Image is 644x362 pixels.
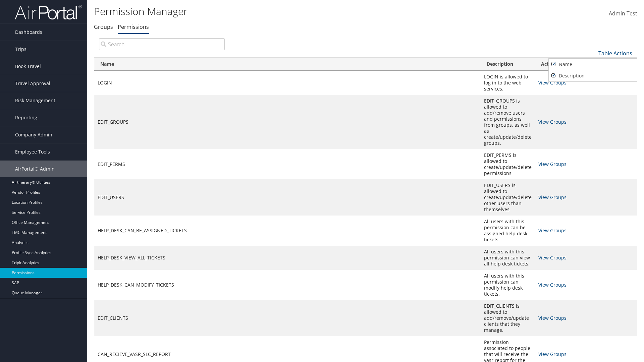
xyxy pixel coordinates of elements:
a: Description [549,70,637,81]
span: Reporting [15,109,37,126]
span: Company Admin [15,126,52,143]
span: Travel Approval [15,75,50,92]
span: Dashboards [15,24,42,41]
span: Employee Tools [15,143,50,160]
img: airportal-logo.png [15,4,82,20]
span: AirPortal® Admin [15,161,55,177]
span: Risk Management [15,92,55,109]
span: Trips [15,41,26,58]
a: Name [549,59,637,70]
span: Book Travel [15,58,41,75]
